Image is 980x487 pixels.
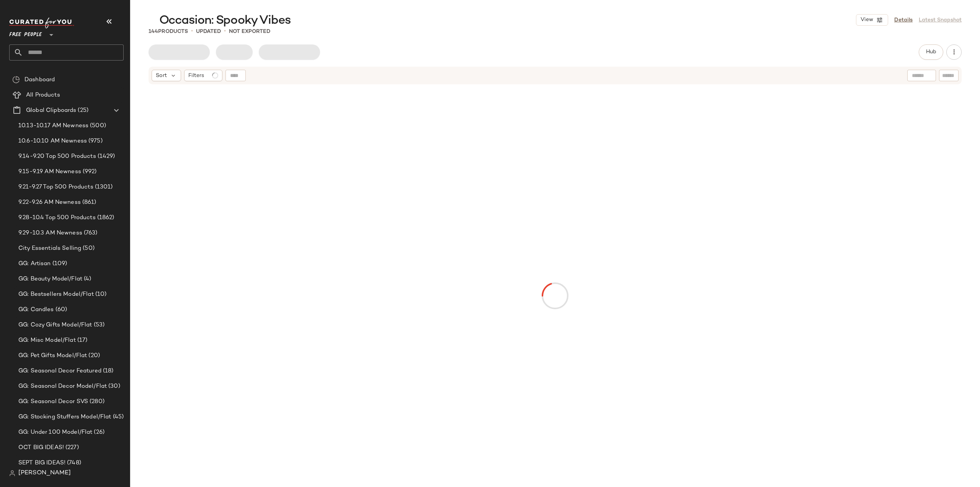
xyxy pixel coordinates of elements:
span: (227) [64,443,79,452]
span: 9.28-10.4 Top 500 Products [18,213,96,222]
span: Global Clipboards [26,106,76,115]
span: (992) [81,167,97,176]
span: Hub [926,49,936,55]
span: All Products [26,91,60,100]
span: (280) [88,397,105,406]
span: GG: Seasonal Decor Model/Flat [18,382,107,391]
span: (53) [92,321,105,330]
span: (1862) [96,213,114,222]
span: Free People [9,26,42,40]
span: (45) [111,413,124,421]
span: Sort [156,72,167,80]
span: (1429) [96,152,115,161]
span: (4) [82,275,91,284]
div: Products [149,28,188,36]
span: (748) [65,459,81,467]
span: (10) [94,290,107,299]
span: (500) [88,121,106,130]
span: 9.22-9.26 AM Newness [18,198,81,207]
span: 9.15-9.19 AM Newness [18,167,81,176]
span: GG: Candles [18,305,54,314]
span: GG: Seasonal Decor Featured [18,367,101,375]
span: (25) [76,106,88,115]
img: cfy_white_logo.C9jOOHJF.svg [9,18,74,28]
span: GG: Stocking Stuffers Model/Flat [18,413,111,421]
span: 9.29-10.3 AM Newness [18,229,82,238]
span: (50) [81,244,95,253]
span: GG: Artisan [18,259,51,268]
button: Hub [919,44,943,60]
span: 9.21-9.27 Top 500 Products [18,183,93,192]
span: GG: Beauty Model/Flat [18,275,82,284]
span: (30) [107,382,120,391]
span: (763) [82,229,98,238]
span: Dashboard [24,75,55,84]
a: Details [894,16,913,24]
span: Filters [188,72,204,80]
p: Not Exported [229,28,270,36]
span: (861) [81,198,96,207]
span: SEPT BIG IDEAS! [18,459,65,467]
span: GG: Under 100 Model/Flat [18,428,92,437]
span: 10.6-10.10 AM Newness [18,137,87,146]
img: svg%3e [9,470,15,476]
span: 9.14-9.20 Top 500 Products [18,152,96,161]
span: GG: Seasonal Decor SVS [18,397,88,406]
span: City Essentials Selling [18,244,81,253]
span: • [224,27,226,36]
span: • [191,27,193,36]
span: 10.13-10.17 AM Newness [18,121,88,130]
p: updated [196,28,221,36]
span: (1301) [93,183,113,192]
span: GG: Pet Gifts Model/Flat [18,351,87,360]
span: OCT BIG IDEAS! [18,443,64,452]
span: GG: Cozy Gifts Model/Flat [18,321,92,330]
span: Occasion: Spooky Vibes [159,13,291,28]
span: (975) [87,137,103,146]
span: GG: Misc Model/Flat [18,336,76,345]
span: (60) [54,305,67,314]
span: (20) [87,351,100,360]
span: 144 [149,29,158,34]
span: (26) [92,428,105,437]
button: View [856,14,888,26]
span: View [860,17,873,23]
span: (17) [76,336,88,345]
span: (18) [101,367,114,375]
span: [PERSON_NAME] [18,469,71,478]
img: svg%3e [12,76,20,84]
span: GG: Bestsellers Model/Flat [18,290,94,299]
span: (109) [51,259,67,268]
